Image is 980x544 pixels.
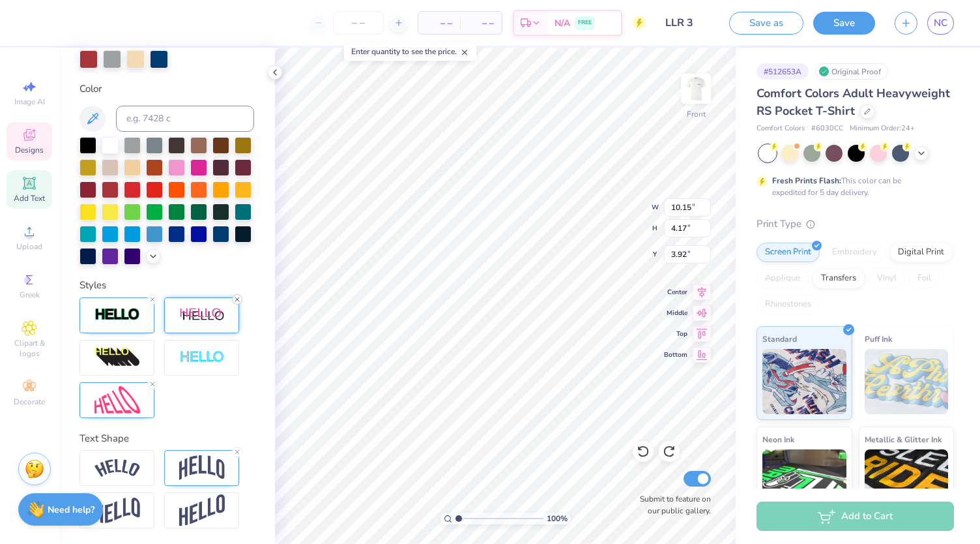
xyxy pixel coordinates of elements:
[865,432,942,446] span: Metallic & Glitter Ink
[909,269,940,288] div: Foil
[815,63,888,80] div: Original Proof
[811,123,843,134] span: # 6030CC
[869,269,905,288] div: Vinyl
[664,329,687,339] span: Top
[865,349,949,414] img: Puff Ink
[14,97,45,107] span: Image AI
[664,309,687,318] span: Middle
[757,295,820,314] div: Rhinestones
[772,175,841,186] strong: Fresh Prints Flash:
[813,12,875,35] button: Save
[547,513,568,524] span: 100 %
[14,193,45,204] span: Add Text
[79,278,254,293] div: Styles
[762,449,846,515] img: Neon Ink
[14,397,45,407] span: Decorate
[179,307,225,324] img: Shadow
[633,493,711,517] label: Submit to feature on our public gallery.
[729,12,803,35] button: Save as
[94,386,140,414] img: Free Distort
[179,350,225,365] img: Negative Space
[179,455,225,480] img: Arch
[179,494,225,526] img: Rise
[94,459,140,477] img: Arc
[934,16,947,31] span: NC
[889,243,953,262] div: Digital Print
[7,338,52,359] span: Clipart & logos
[468,16,494,30] span: – –
[664,288,687,297] span: Center
[824,243,886,262] div: Embroidery
[15,145,44,155] span: Designs
[687,108,706,120] div: Front
[94,347,140,368] img: 3d Illusion
[865,332,892,346] span: Puff Ink
[757,123,805,134] span: Comfort Colors
[865,449,949,515] img: Metallic & Glitter Ink
[757,269,809,288] div: Applique
[94,307,140,322] img: Stroke
[927,12,954,35] a: NC
[757,85,950,119] span: Comfort Colors Adult Heavyweight RS Pocket T-Shirt
[79,82,254,97] div: Color
[333,11,384,35] input: – –
[48,504,94,516] strong: Need help?
[79,431,254,446] div: Text Shape
[94,498,140,523] img: Flag
[762,349,846,414] img: Standard
[757,217,954,232] div: Print Type
[757,63,809,80] div: # 512653A
[344,42,476,61] div: Enter quantity to see the price.
[426,16,452,30] span: – –
[20,290,40,300] span: Greek
[762,332,797,346] span: Standard
[578,18,592,27] span: FREE
[762,432,794,446] span: Neon Ink
[683,76,709,102] img: Front
[116,106,254,132] input: e.g. 7428 c
[813,269,865,288] div: Transfers
[656,10,719,36] input: Untitled Design
[772,175,932,198] div: This color can be expedited for 5 day delivery.
[850,123,915,134] span: Minimum Order: 24 +
[555,16,570,30] span: N/A
[664,350,687,359] span: Bottom
[757,243,820,262] div: Screen Print
[16,241,42,252] span: Upload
